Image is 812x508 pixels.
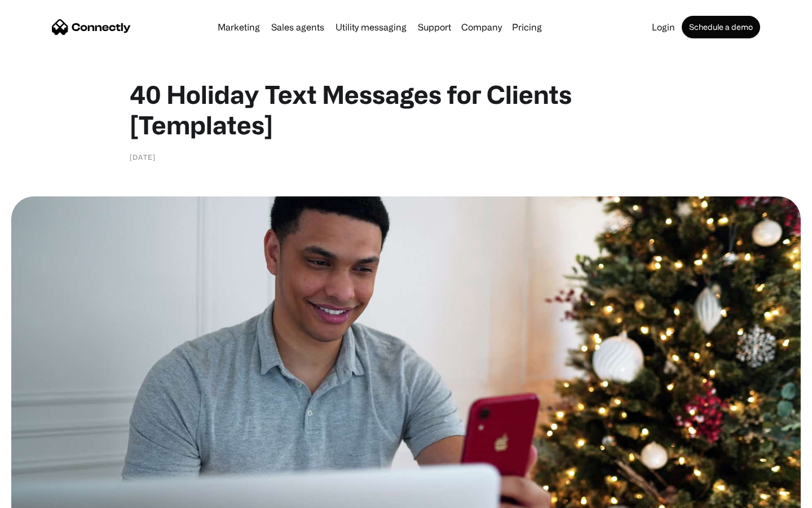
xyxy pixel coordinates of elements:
a: home [52,19,131,36]
aside: Language selected: English [11,488,68,504]
a: Pricing [507,23,546,32]
a: Utility messaging [331,23,411,32]
h1: 40 Holiday Text Messages for Clients [Templates] [130,79,682,140]
a: Support [413,23,456,32]
ul: Language list [23,488,68,504]
a: Marketing [213,23,264,32]
div: [DATE] [130,151,156,163]
a: Sales agents [267,23,329,32]
a: Login [647,23,679,32]
div: Company [458,19,505,35]
a: Schedule a demo [682,16,760,38]
div: Company [461,19,502,35]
